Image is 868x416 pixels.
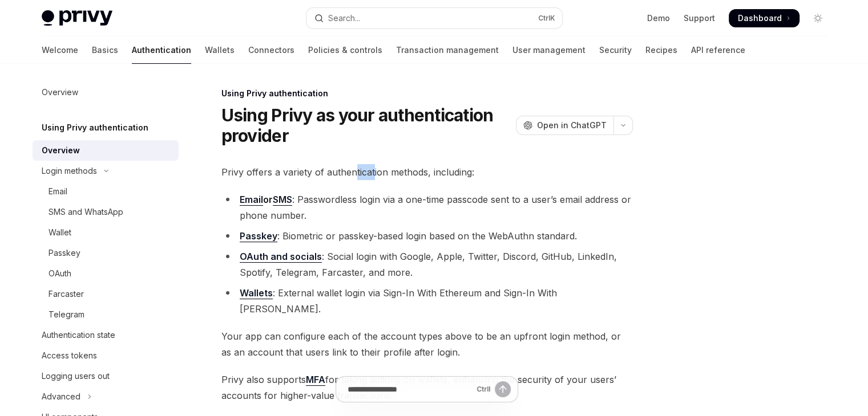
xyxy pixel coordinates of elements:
[49,226,71,239] div: Wallet
[49,205,123,219] div: SMS and WhatsApp
[33,263,179,284] a: OAuth
[240,194,292,206] strong: or
[33,161,179,181] button: Toggle Login methods section
[42,164,97,178] div: Login methods
[221,88,633,99] div: Using Privy authentication
[33,140,179,161] a: Overview
[33,243,179,263] a: Passkey
[42,144,80,157] div: Overview
[33,386,179,407] button: Toggle Advanced section
[396,36,499,64] a: Transaction management
[537,120,607,131] span: Open in ChatGPT
[221,228,633,244] li: : Biometric or passkey-based login based on the WebAuthn standard.
[132,36,191,64] a: Authentication
[599,36,632,64] a: Security
[221,372,633,403] span: Privy also supports for taking actions on wallets, enhancing the security of your users’ accounts...
[49,287,84,301] div: Farcaster
[729,9,800,27] a: Dashboard
[33,181,179,202] a: Email
[33,345,179,366] a: Access tokens
[809,9,827,27] button: Toggle dark mode
[42,10,112,26] img: light logo
[42,85,78,99] div: Overview
[42,121,148,134] h5: Using Privy authentication
[684,13,715,24] a: Support
[647,13,670,24] a: Demo
[516,116,613,135] button: Open in ChatGPT
[33,82,179,103] a: Overview
[33,304,179,325] a: Telegram
[221,248,633,280] li: : Social login with Google, Apple, Twitter, Discord, GitHub, LinkedIn, Spotify, Telegram, Farcast...
[308,36,382,64] a: Policies & controls
[221,328,633,360] span: Your app can configure each of the account types above to be an upfront login method, or as an ac...
[33,284,179,304] a: Farcaster
[240,251,322,263] a: OAuth and socials
[348,377,472,402] input: Ask a question...
[240,287,273,299] a: Wallets
[738,13,782,24] span: Dashboard
[306,8,562,28] button: Open search
[691,36,745,64] a: API reference
[240,230,277,242] a: Passkey
[328,11,360,25] div: Search...
[33,222,179,243] a: Wallet
[49,308,84,321] div: Telegram
[42,390,80,403] div: Advanced
[49,267,71,280] div: OAuth
[512,36,586,64] a: User management
[33,325,179,345] a: Authentication state
[33,202,179,222] a: SMS and WhatsApp
[645,36,677,64] a: Recipes
[221,285,633,317] li: : External wallet login via Sign-In With Ethereum and Sign-In With [PERSON_NAME].
[42,369,110,383] div: Logging users out
[221,164,633,180] span: Privy offers a variety of authentication methods, including:
[205,36,235,64] a: Wallets
[221,191,633,223] li: : Passwordless login via a one-time passcode sent to a user’s email address or phone number.
[221,105,511,146] h1: Using Privy as your authentication provider
[248,36,294,64] a: Connectors
[240,194,263,206] a: Email
[495,381,511,397] button: Send message
[33,366,179,386] a: Logging users out
[273,194,292,206] a: SMS
[42,36,78,64] a: Welcome
[49,246,80,260] div: Passkey
[42,328,115,342] div: Authentication state
[538,14,555,23] span: Ctrl K
[49,185,67,198] div: Email
[42,349,97,362] div: Access tokens
[92,36,118,64] a: Basics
